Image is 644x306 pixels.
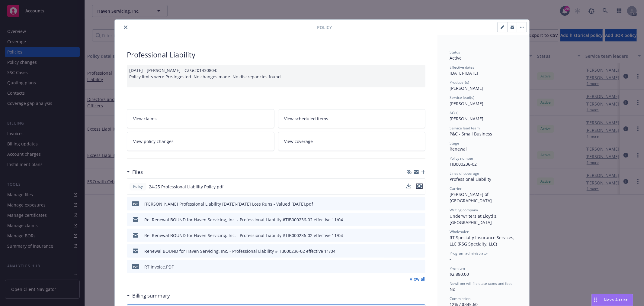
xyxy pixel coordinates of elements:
span: Newfront will file state taxes and fees [450,281,512,286]
button: preview file [416,184,423,189]
div: Files [127,168,143,176]
a: View scheduled items [278,109,426,128]
span: P&C - Small Business [450,131,492,137]
span: Policy [132,184,144,189]
button: close [122,24,129,31]
button: download file [408,216,413,223]
button: preview file [418,232,423,239]
span: Effective dates [450,65,474,70]
div: [PERSON_NAME] Professional Liability [DATE]-[DATE] Loss Runs - Valued [DATE].pdf [144,201,313,207]
span: Writing company [450,207,478,213]
div: [DATE] - [PERSON_NAME] - Case#01430804: Policy limits were Pre-ingested. No changes made. No disc... [127,65,425,87]
span: Producer(s) [450,80,469,85]
span: TIB000236-02 [450,161,477,167]
div: Re: Renewal BOUND for Haven Servicing, Inc. - Professional Liability #TIB000236-02 effective 11/04 [144,216,343,223]
span: [PERSON_NAME] of [GEOGRAPHIC_DATA] [450,191,492,203]
button: download file [406,184,411,188]
button: preview file [418,264,423,270]
div: Renewal BOUND for Haven Servicing, Inc. - Professional Liability #TIB000236-02 effective 11/04 [144,248,335,254]
span: Service lead(s) [450,95,474,100]
button: Nova Assist [591,294,633,306]
a: View policy changes [127,132,274,151]
span: PDF [132,264,139,269]
span: Policy [317,24,332,31]
div: Professional Liability [127,50,425,60]
button: preview file [418,248,423,254]
div: Billing summary [127,292,170,300]
span: Carrier [450,186,462,191]
button: download file [406,184,411,190]
span: RT Specialty Insurance Services, LLC (RSG Specialty, LLC) [450,235,516,247]
span: Commission [450,296,470,301]
span: View claims [133,116,157,122]
button: preview file [418,201,423,207]
span: View policy changes [133,138,174,145]
span: - [450,256,451,262]
span: Status [450,50,460,55]
span: Underwriters at Lloyd's, [GEOGRAPHIC_DATA] [450,213,499,225]
span: Wholesaler [450,229,469,234]
span: Stage [450,141,459,146]
a: View all [410,276,425,282]
span: View scheduled items [284,116,328,122]
span: View coverage [284,138,313,145]
span: AC(s) [450,110,459,116]
a: View claims [127,109,274,128]
h3: Files [132,168,143,176]
h3: Billing summary [132,292,170,300]
span: Renewal [450,146,467,152]
button: download file [408,232,413,239]
button: preview file [416,184,423,190]
span: Program administrator [450,251,488,256]
span: Policy number [450,156,473,161]
span: [PERSON_NAME] [450,116,483,122]
span: $2,880.00 [450,271,469,277]
span: pdf [132,201,139,206]
button: download file [408,201,413,207]
div: Re: Renewal BOUND for Haven Servicing, Inc. - Professional Liability #TIB000236-02 effective 11/04 [144,232,343,239]
button: download file [408,248,413,254]
span: Professional Liability [450,176,491,182]
span: No [450,286,455,292]
span: [PERSON_NAME] [450,101,483,106]
span: Nova Assist [604,297,628,302]
a: View coverage [278,132,426,151]
div: Drag to move [592,294,599,306]
span: 24-25 Professional Liability Policy.pdf [149,184,224,190]
span: Lines of coverage [450,171,479,176]
span: Service lead team [450,125,480,131]
div: RT Invoice.PDF [144,264,174,270]
div: [DATE] - [DATE] [450,65,517,76]
span: [PERSON_NAME] [450,85,483,91]
button: download file [408,264,413,270]
span: Premium [450,266,465,271]
span: Active [450,55,462,61]
button: preview file [418,216,423,223]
